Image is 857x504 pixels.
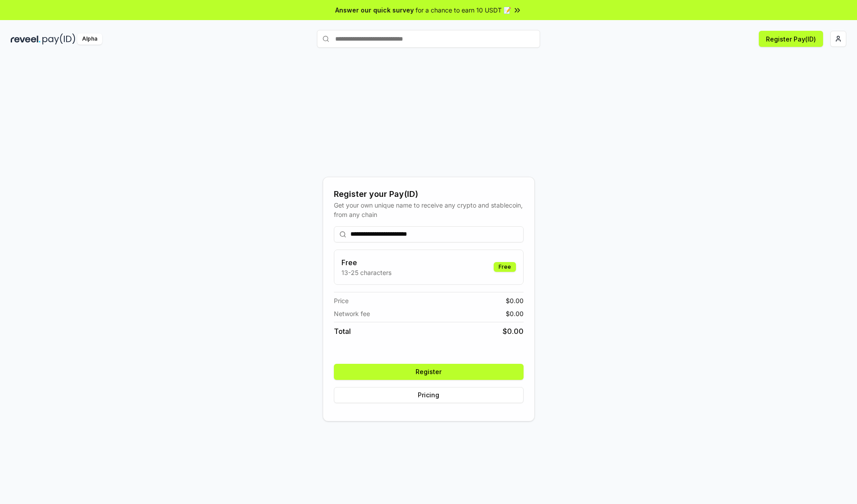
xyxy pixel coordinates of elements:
[494,262,516,272] div: Free
[334,200,524,219] div: Get your own unique name to receive any crypto and stablecoin, from any chain
[759,31,823,47] button: Register Pay(ID)
[335,5,414,15] span: Answer our quick survey
[416,5,511,15] span: for a chance to earn 10 USDT 📝
[334,296,349,305] span: Price
[11,33,41,45] img: reveel_dark
[503,326,524,337] span: $ 0.00
[334,188,524,200] div: Register your Pay(ID)
[334,326,351,337] span: Total
[334,309,370,318] span: Network fee
[506,309,524,318] span: $ 0.00
[506,296,524,305] span: $ 0.00
[341,268,391,277] p: 13-25 characters
[77,33,102,45] div: Alpha
[42,33,75,45] img: pay_id
[334,364,524,380] button: Register
[334,387,524,403] button: Pricing
[341,257,391,268] h3: Free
